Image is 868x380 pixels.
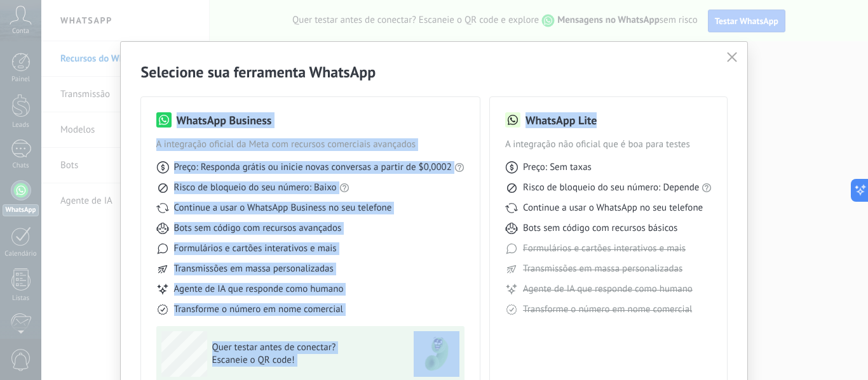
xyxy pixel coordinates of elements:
[523,161,592,174] span: Preço: Sem taxas
[523,242,686,255] span: Formulários e cartões interativos e mais
[523,263,682,275] span: Transmissões em massa personalizadas
[212,341,398,354] span: Quer testar antes de conectar?
[523,202,703,214] span: Continue a usar o WhatsApp no seu telefone
[174,181,337,194] span: Risco de bloqueio do seu número: Baixo
[523,283,693,296] span: Agente de IA que responde como humano
[523,181,700,194] span: Risco de bloqueio do seu número: Depende
[141,62,728,82] h2: Selecione sua ferramenta WhatsApp
[174,242,337,255] span: Formulários e cartões interativos e mais
[174,161,452,174] span: Preço: Responda grátis ou inicie novas conversas a partir de $0,0002
[174,222,342,235] span: Bots sem código com recursos avançados
[174,303,343,316] span: Transforme o número em nome comercial
[174,263,334,275] span: Transmissões em massa personalizadas
[174,283,344,296] span: Agente de IA que responde como humano
[505,138,712,151] span: A integração não oficial que é boa para testes
[177,112,272,128] h3: WhatsApp Business
[526,112,597,128] h3: WhatsApp Lite
[156,138,465,151] span: A integração oficial da Meta com recursos comerciais avançados
[523,222,677,235] span: Bots sem código com recursos básicos
[212,354,398,367] span: Escaneie o QR code!
[523,303,692,316] span: Transforme o número em nome comercial
[414,331,459,377] img: green-phone.png
[174,202,392,214] span: Continue a usar o WhatsApp Business no seu telefone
